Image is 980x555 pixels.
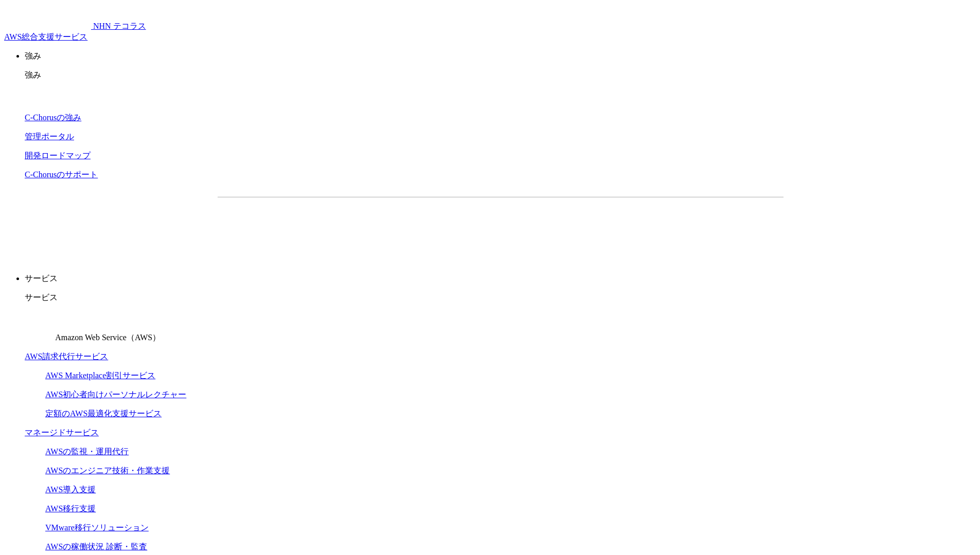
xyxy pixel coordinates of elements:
[45,542,147,551] a: AWSの稼働状況 診断・監査
[45,409,162,418] a: 定額のAWS最適化支援サービス
[25,311,54,340] img: Amazon Web Service（AWS）
[55,333,161,342] span: Amazon Web Service（AWS）
[25,132,74,141] a: 管理ポータル
[25,273,976,284] p: サービス
[45,485,96,494] a: AWS導入支援
[506,214,671,239] a: まずは相談する
[25,352,108,361] a: AWS請求代行サービス
[330,214,495,239] a: 資料を請求する
[45,466,170,475] a: AWSのエンジニア技術・作業支援
[4,22,146,41] a: AWS総合支援サービス C-Chorus NHN テコラスAWS総合支援サービス
[45,504,96,513] a: AWS移行支援
[25,428,99,437] a: マネージドサービス
[45,371,155,380] a: AWS Marketplace割引サービス
[4,4,91,29] img: AWS総合支援サービス C-Chorus
[45,523,149,532] a: VMware移行ソリューション
[25,151,91,160] a: 開発ロードマップ
[25,113,81,122] a: C-Chorusの強み
[25,70,976,81] p: 強み
[25,292,976,303] p: サービス
[25,170,98,179] a: C-Chorusのサポート
[45,390,186,399] a: AWS初心者向けパーソナルレクチャー
[45,447,129,456] a: AWSの監視・運用代行
[25,51,976,62] p: 強み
